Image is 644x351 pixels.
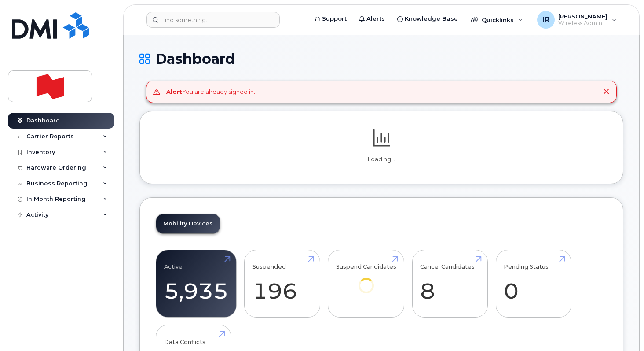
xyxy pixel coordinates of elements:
[336,255,396,305] a: Suspend Candidates
[252,255,312,313] a: Suspended 196
[156,214,220,233] a: Mobility Devices
[164,255,228,313] a: Active 5,935
[156,155,607,163] p: Loading...
[166,88,255,96] div: You are already signed in.
[166,88,182,95] strong: Alert
[139,51,623,67] h1: Dashboard
[420,255,479,313] a: Cancel Candidates 8
[504,255,563,313] a: Pending Status 0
